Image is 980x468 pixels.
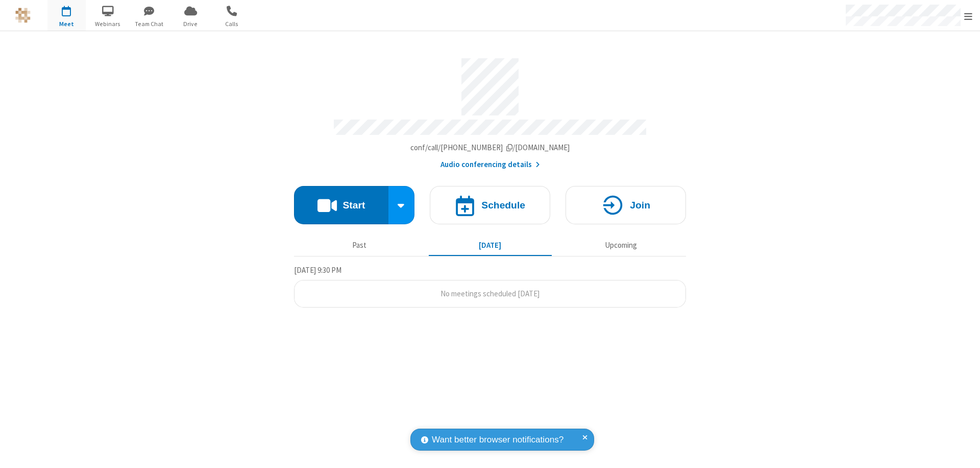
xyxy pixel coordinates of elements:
[130,19,168,29] span: Team Chat
[559,236,682,255] button: Upcoming
[294,265,341,275] span: [DATE] 9:30 PM
[630,200,650,210] h4: Join
[481,200,525,210] h4: Schedule
[342,200,365,210] h4: Start
[89,19,127,29] span: Webinars
[429,236,552,255] button: [DATE]
[294,51,686,171] section: Account details
[440,159,540,171] button: Audio conferencing details
[410,143,570,152] span: Copy my meeting room link
[388,186,415,224] div: Start conference options
[171,19,210,29] span: Drive
[440,289,540,298] span: No meetings scheduled [DATE]
[566,186,686,224] button: Join
[410,142,570,154] button: Copy my meeting room linkCopy my meeting room link
[294,186,388,224] button: Start
[15,8,31,23] img: QA Selenium DO NOT DELETE OR CHANGE
[294,264,686,308] section: Today's Meetings
[432,433,563,447] span: Want better browser notifications?
[213,19,251,29] span: Calls
[47,19,86,29] span: Meet
[298,236,421,255] button: Past
[430,186,550,224] button: Schedule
